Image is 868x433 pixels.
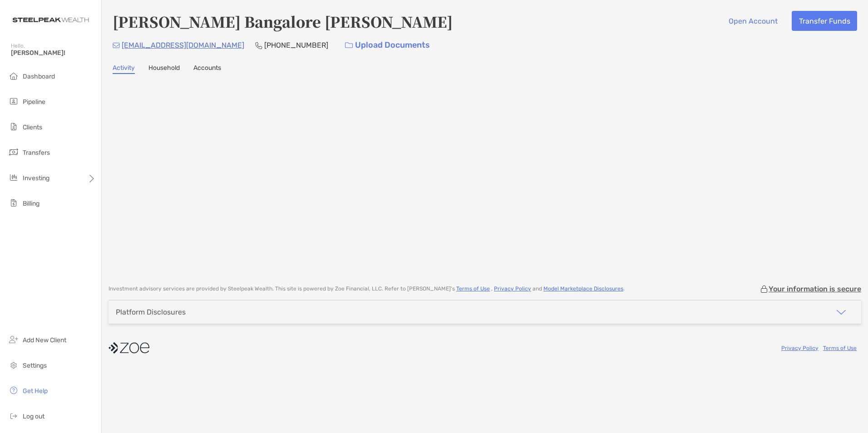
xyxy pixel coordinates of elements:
img: investing icon [8,172,19,183]
button: Transfer Funds [792,11,857,31]
img: pipeline icon [8,96,19,107]
a: Activity [113,64,135,74]
img: logout icon [8,410,19,421]
span: Transfers [23,149,50,157]
h4: [PERSON_NAME] Bangalore [PERSON_NAME] [113,11,453,32]
button: Open Account [721,11,784,31]
p: [EMAIL_ADDRESS][DOMAIN_NAME] [122,39,244,51]
img: button icon [345,42,353,49]
img: Zoe Logo [11,4,90,36]
img: Email Icon [113,43,120,48]
img: icon arrow [836,307,847,318]
img: billing icon [8,197,19,208]
span: Log out [23,413,44,420]
span: Clients [23,123,42,131]
div: Platform Disclosures [116,308,186,316]
span: Pipeline [23,98,45,106]
img: Phone Icon [255,42,262,49]
span: Billing [23,200,39,207]
img: get-help icon [8,385,19,396]
span: Get Help [23,387,48,395]
img: clients icon [8,121,19,132]
span: Investing [23,174,49,182]
p: Investment advisory services are provided by Steelpeak Wealth . This site is powered by Zoe Finan... [108,285,625,292]
img: add_new_client icon [8,334,19,345]
img: transfers icon [8,147,19,157]
img: company logo [108,338,149,358]
span: Settings [23,362,47,369]
a: Upload Documents [339,35,436,55]
span: [PERSON_NAME]! [11,49,96,57]
a: Privacy Policy [494,285,531,292]
p: Your information is secure [769,285,861,293]
a: Model Marketplace Disclosures [543,285,623,292]
a: Terms of Use [823,345,857,351]
img: dashboard icon [8,70,19,81]
p: [PHONE_NUMBER] [264,39,328,51]
a: Terms of Use [456,285,490,292]
span: Add New Client [23,336,66,344]
a: Privacy Policy [781,345,819,351]
span: Dashboard [23,73,55,80]
img: settings icon [8,359,19,370]
a: Accounts [193,64,221,74]
a: Household [148,64,180,74]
